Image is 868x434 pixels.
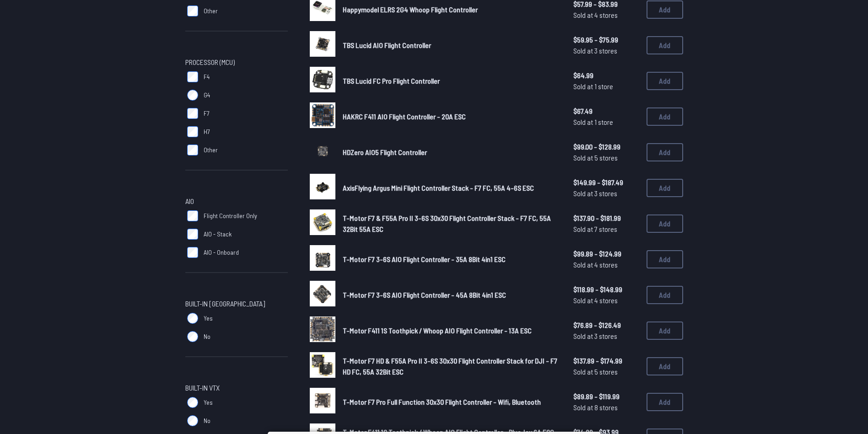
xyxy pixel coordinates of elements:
a: image [310,388,335,416]
span: Sold at 1 store [573,117,639,128]
img: image [310,174,335,199]
a: image [310,281,335,309]
span: $99.89 - $124.99 [573,248,639,259]
span: HAKRC F411 AIO Flight Controller - 20A ESC [343,112,466,121]
span: Sold at 5 stores [573,152,639,163]
a: image [310,209,335,238]
span: $149.99 - $187.49 [573,177,639,188]
span: Sold at 4 stores [573,259,639,270]
input: Flight Controller Only [187,210,198,221]
a: AxisFlying Argus Mini Flight Controller Stack - F7 FC, 55A 4-6S ESC [343,182,559,193]
button: Add [647,0,683,19]
input: Other [187,5,198,16]
img: image [310,138,335,164]
span: Sold at 5 stores [573,366,639,377]
button: Add [647,143,683,161]
input: No [187,331,198,342]
span: Sold at 3 stores [573,188,639,199]
input: AIO - Stack [187,229,198,240]
span: Yes [204,314,213,323]
a: T-Motor F7 3-6S AIO Flight Controller - 35A 8Bit 4in1 ESC [343,254,559,265]
span: AIO - Stack [204,230,232,239]
span: Sold at 1 store [573,81,639,92]
span: TBS Lucid AIO Flight Controller [343,41,431,49]
span: Built-in [GEOGRAPHIC_DATA] [185,298,265,309]
span: Sold at 4 stores [573,10,639,21]
span: H7 [204,127,210,136]
span: AxisFlying Argus Mini Flight Controller Stack - F7 FC, 55A 4-6S ESC [343,183,534,192]
input: Yes [187,397,198,408]
a: image [310,67,335,95]
img: image [310,388,335,413]
span: Happymodel ELRS 2G4 Whoop Flight Controller [343,5,478,14]
span: $118.99 - $148.99 [573,284,639,295]
button: Add [647,393,683,411]
span: T-Motor F7 & F55A Pro II 3-6S 30x30 Flight Controller Stack - F7 FC, 55A 32Bit 55A ESC [343,214,551,233]
span: Sold at 8 stores [573,402,639,413]
span: T-Motor F7 Pro Full Function 30x30 Flight Controller - Wifi, Bluetooth [343,397,541,406]
a: T-Motor F7 Pro Full Function 30x30 Flight Controller - Wifi, Bluetooth [343,396,559,407]
span: Other [204,6,218,16]
a: image [310,102,335,131]
span: $64.99 [573,70,639,81]
span: Built-in VTX [185,382,220,393]
span: Sold at 3 stores [573,45,639,56]
img: image [310,209,335,235]
a: TBS Lucid AIO Flight Controller [343,40,559,51]
span: $99.00 - $128.99 [573,141,639,152]
input: Yes [187,313,198,324]
input: Other [187,145,198,155]
a: TBS Lucid FC Pro Flight Controller [343,75,559,86]
span: Sold at 4 stores [573,295,639,306]
span: T-Motor F7 HD & F55A Pro II 3-6S 30x30 Flight Controller Stack for DJI - F7 HD FC, 55A 32Bit ESC [343,356,557,376]
span: Sold at 7 stores [573,224,639,235]
a: HDZero AIO5 Flight Controller [343,147,559,158]
span: $76.89 - $126.49 [573,320,639,331]
span: Flight Controller Only [204,211,257,220]
span: AIO [185,196,194,207]
span: AIO - Onboard [204,248,239,257]
img: image [310,245,335,271]
a: T-Motor F7 & F55A Pro II 3-6S 30x30 Flight Controller Stack - F7 FC, 55A 32Bit 55A ESC [343,213,559,235]
span: No [204,332,210,341]
span: $137.89 - $174.99 [573,355,639,366]
a: T-Motor F7 3-6S AIO Flight Controller - 45A 8Bit 4in1 ESC [343,289,559,300]
span: Other [204,145,218,155]
button: Add [647,286,683,304]
button: Add [647,250,683,268]
img: image [310,67,335,92]
span: T-Motor F7 3-6S AIO Flight Controller - 45A 8Bit 4in1 ESC [343,290,506,299]
button: Add [647,72,683,90]
button: Add [647,357,683,375]
img: image [310,352,335,378]
button: Add [647,214,683,233]
input: G4 [187,90,198,101]
button: Add [647,321,683,340]
a: HAKRC F411 AIO Flight Controller - 20A ESC [343,111,559,122]
span: G4 [204,91,210,100]
img: image [310,102,335,128]
input: F4 [187,71,198,82]
span: $137.90 - $181.99 [573,213,639,224]
a: image [310,174,335,202]
img: image [310,316,335,342]
a: image [310,352,335,380]
input: No [187,415,198,426]
a: image [310,31,335,59]
span: Processor (MCU) [185,57,235,68]
span: $89.89 - $119.99 [573,391,639,402]
button: Add [647,36,683,54]
a: Happymodel ELRS 2G4 Whoop Flight Controller [343,4,559,15]
input: H7 [187,126,198,137]
a: image [310,245,335,273]
span: $67.49 [573,106,639,117]
span: $59.95 - $75.99 [573,34,639,45]
span: TBS Lucid FC Pro Flight Controller [343,76,440,85]
span: T-Motor F7 3-6S AIO Flight Controller - 35A 8Bit 4in1 ESC [343,255,506,263]
input: AIO - Onboard [187,247,198,258]
img: image [310,281,335,306]
span: Sold at 3 stores [573,331,639,342]
span: T-Motor F411 1S Toothpick / Whoop AIO Flight Controller - 13A ESC [343,326,532,335]
span: HDZero AIO5 Flight Controller [343,148,427,156]
span: F7 [204,109,210,118]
